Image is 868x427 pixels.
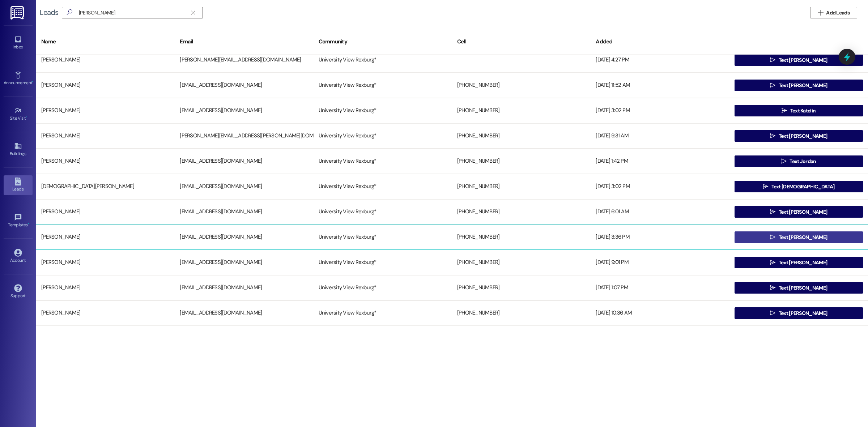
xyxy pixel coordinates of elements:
div: [PERSON_NAME][EMAIL_ADDRESS][DOMAIN_NAME] [175,53,313,67]
button: Text [PERSON_NAME] [735,206,863,218]
div: Leads [40,9,58,16]
div: Community [314,33,452,51]
span: Text Jordan [790,158,816,165]
span: • [28,221,29,226]
div: [EMAIL_ADDRESS][DOMAIN_NAME] [175,154,313,168]
div: [EMAIL_ADDRESS][DOMAIN_NAME] [175,205,313,219]
button: Text [PERSON_NAME] [735,80,863,91]
a: Templates • [4,211,33,231]
div: [EMAIL_ADDRESS][DOMAIN_NAME] [175,306,313,320]
div: [PHONE_NUMBER] [452,179,591,194]
div: [PHONE_NUMBER] [452,154,591,168]
button: Clear text [187,7,199,18]
a: Support [4,282,33,302]
button: Text [PERSON_NAME] [735,231,863,243]
a: Leads [4,175,33,195]
div: [DATE] 10:36 AM [591,306,729,320]
div: [PHONE_NUMBER] [452,331,591,346]
span: Text [PERSON_NAME] [779,309,827,317]
div: [PERSON_NAME] [36,78,175,93]
button: Text Jordan [735,155,863,167]
div: [EMAIL_ADDRESS][DOMAIN_NAME] [175,281,313,295]
div: [PERSON_NAME] [36,154,175,168]
div: [EMAIL_ADDRESS][DOMAIN_NAME] [175,331,313,346]
div: [EMAIL_ADDRESS][DOMAIN_NAME] [175,179,313,194]
div: [PERSON_NAME][EMAIL_ADDRESS][PERSON_NAME][DOMAIN_NAME] [175,129,313,143]
div: Cell [452,33,591,51]
button: Text [PERSON_NAME] [735,257,863,268]
i:  [191,10,195,16]
span: Add Leads [826,9,850,17]
div: Email [175,33,313,51]
img: ResiDesk Logo [10,6,25,20]
i:  [818,10,823,16]
div: [PHONE_NUMBER] [452,255,591,270]
div: [PERSON_NAME] [36,306,175,320]
a: Account [4,247,33,266]
div: [PHONE_NUMBER] [452,230,591,244]
div: [DATE] 3:36 PM [591,230,729,244]
span: Text [PERSON_NAME] [779,82,827,89]
div: [PHONE_NUMBER] [452,205,591,219]
div: [PERSON_NAME] [36,129,175,143]
i:  [770,285,775,291]
div: Name [36,33,175,51]
div: University View Rexburg* [314,103,452,118]
i:  [770,234,775,240]
i:  [770,310,775,316]
div: University View Rexburg* [314,78,452,93]
div: University View Rexburg* [314,331,452,346]
div: [DATE] 3:02 PM [591,179,729,194]
div: [PERSON_NAME] [36,281,175,295]
div: University View Rexburg* [314,230,452,244]
div: [DATE] 3:02 PM [591,103,729,118]
div: [EMAIL_ADDRESS][DOMAIN_NAME] [175,230,313,244]
span: Text [PERSON_NAME] [779,208,827,216]
input: Search name/email/community (quotes for exact match e.g. "John Smith") [79,8,187,18]
span: Text [PERSON_NAME] [779,259,827,266]
div: University View Rexburg* [314,179,452,194]
div: [PERSON_NAME] [36,53,175,67]
button: Text [PERSON_NAME] [735,307,863,319]
div: [PHONE_NUMBER] [452,129,591,143]
div: [DATE] 9:01 PM [591,255,729,270]
div: [PERSON_NAME] [36,255,175,270]
span: Text Katelin [790,107,816,115]
div: [EMAIL_ADDRESS][DOMAIN_NAME] [175,255,313,270]
div: [DATE] 6:01 AM [591,205,729,219]
div: [EMAIL_ADDRESS][DOMAIN_NAME] [175,78,313,93]
i:  [763,184,768,189]
i:  [782,108,787,114]
span: • [32,79,33,84]
i:  [781,158,787,164]
i:  [770,133,775,139]
div: [PHONE_NUMBER] [452,281,591,295]
i:  [770,260,775,265]
div: [PHONE_NUMBER] [452,78,591,93]
div: [DATE] 11:52 AM [591,78,729,93]
button: Text [DEMOGRAPHIC_DATA] [735,181,863,192]
div: [EMAIL_ADDRESS][DOMAIN_NAME] [175,103,313,118]
div: University View Rexburg* [314,255,452,270]
div: [DATE] 4:27 PM [591,53,729,67]
div: University View Rexburg* [314,205,452,219]
div: University View Rexburg* [314,129,452,143]
div: [PHONE_NUMBER] [452,103,591,118]
a: Buildings [4,140,33,159]
button: Text [PERSON_NAME] [735,54,863,66]
div: [PHONE_NUMBER] [452,306,591,320]
button: Text Katelin [735,105,863,116]
div: [PERSON_NAME] [36,103,175,118]
div: [DATE] 1:07 PM [591,281,729,295]
button: Text [PERSON_NAME] [735,282,863,294]
button: Text [PERSON_NAME] [735,130,863,142]
i:  [64,9,75,16]
a: Inbox [4,33,33,53]
a: Site Visit • [4,104,33,124]
div: [PERSON_NAME] [36,230,175,244]
div: University View Rexburg* [314,281,452,295]
i:  [770,82,775,88]
div: [PERSON_NAME] [36,205,175,219]
div: [DEMOGRAPHIC_DATA][PERSON_NAME] [36,179,175,194]
button: Add Leads [810,7,857,18]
